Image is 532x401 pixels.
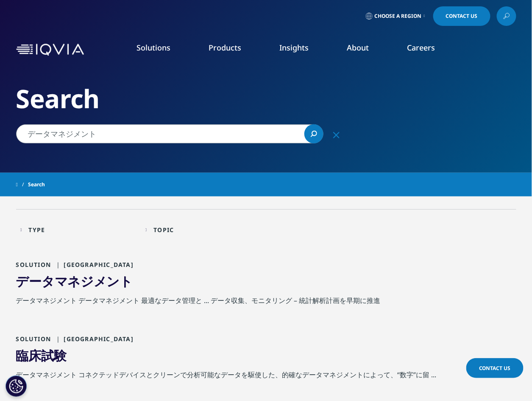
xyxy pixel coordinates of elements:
[209,42,242,53] a: Products
[137,42,171,53] a: Solutions
[87,30,516,70] nav: Primary
[466,358,524,378] a: Contact Us
[347,42,369,53] a: About
[55,272,133,290] span: マネジメント
[433,6,490,26] a: Contact Us
[16,347,67,364] a: 臨床試験
[16,335,51,343] span: Solution
[304,124,323,143] a: 検索する
[16,294,516,311] div: データマネジメント データマネジメント 最適なデータ管理と ... データ収集、モニタリング – 統計解析計画を早期に推進
[446,14,478,19] span: Contact Us
[375,13,422,20] span: Choose a Region
[16,272,133,290] a: データマネジメント
[28,226,45,234] div: Type facet.
[479,365,511,372] span: Contact Us
[326,124,347,145] div: をクリア
[311,131,317,137] svg: Search
[16,124,323,143] input: 検索する
[16,368,516,385] div: データマネジメント コネクテッドデバイスとクリーンで分析可能なデータを駆使した、的確なデータマネジメントによって、“数字”に留 ...
[16,272,55,290] span: データ
[6,376,27,397] button: Cookie 設定
[53,335,134,343] span: [GEOGRAPHIC_DATA]
[153,226,174,234] div: Topic facet.
[407,42,435,53] a: Careers
[28,177,45,192] span: Search
[53,261,134,269] span: [GEOGRAPHIC_DATA]
[16,261,51,269] span: Solution
[16,83,516,115] h2: Search
[333,132,340,138] svg: Clear
[280,42,309,53] a: Insights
